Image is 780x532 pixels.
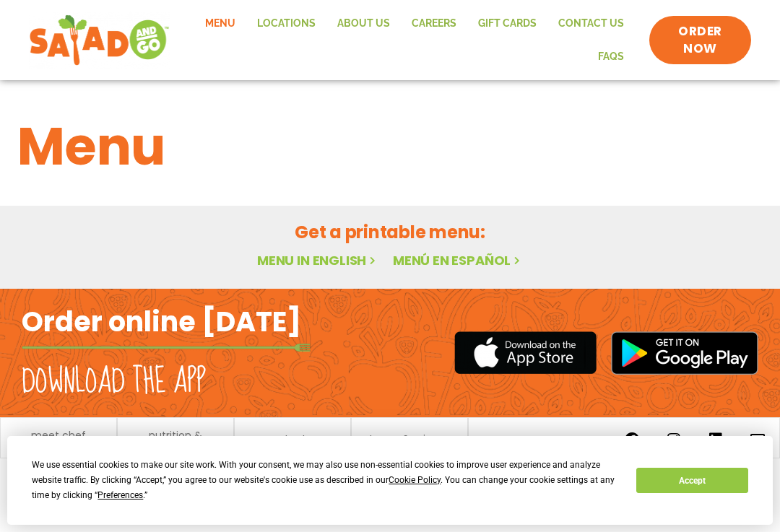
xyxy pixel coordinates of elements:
a: About Us [326,7,401,40]
a: ORDER NOW [649,16,751,65]
a: Locations [246,7,326,40]
button: Accept [636,468,747,493]
a: Menu in English [257,251,378,269]
a: nutrition & allergens [125,430,226,450]
span: Preferences [97,490,143,500]
h2: Get a printable menu: [17,219,763,245]
a: Careers [401,7,467,40]
img: appstore [454,329,597,376]
a: FAQs [587,40,635,74]
h2: Download the app [22,362,206,402]
nav: Menu [184,7,636,73]
a: meet chef [PERSON_NAME] [8,430,109,450]
a: Menú en español [393,251,523,269]
a: Menu [194,7,246,40]
div: We use essential cookies to make our site work. With your consent, we may also use non-essential ... [32,458,619,503]
h1: Menu [17,108,763,186]
a: GIFT CARDS [467,7,547,40]
a: contact us [265,434,321,444]
a: terms & privacy [369,434,450,444]
div: Cookie Consent Prompt [7,436,773,525]
a: Contact Us [547,7,635,40]
img: new-SAG-logo-768×292 [29,12,170,69]
h2: Order online [DATE] [22,304,301,339]
span: Cookie Policy [389,475,441,485]
img: fork [22,344,311,352]
img: google_play [611,331,758,375]
span: ORDER NOW [664,23,737,58]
